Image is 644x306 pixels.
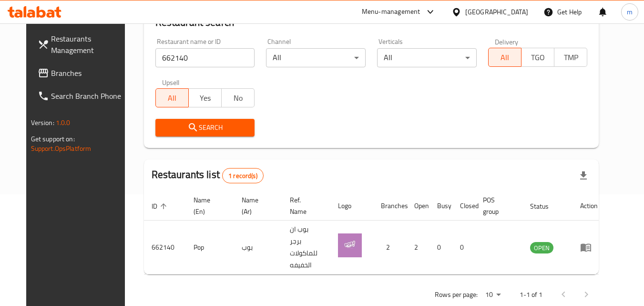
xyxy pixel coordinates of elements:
button: TGO [521,48,554,67]
button: Yes [188,88,222,107]
td: 2 [407,221,429,274]
th: Busy [429,191,452,221]
label: Upsell [162,79,180,85]
td: 0 [452,221,475,274]
span: Search [163,122,247,134]
img: Pop [338,233,362,257]
th: Logo [330,191,373,221]
td: بوب ان برجر للماكولات الخفيفه [282,221,330,274]
td: Pop [186,221,234,274]
th: Branches [373,191,407,221]
h2: Restaurants list [152,168,264,183]
div: Menu [580,242,598,253]
span: TMP [558,51,583,64]
a: Branches [30,62,134,84]
div: OPEN [530,242,553,253]
th: Closed [452,191,475,221]
span: Get support on: [31,133,75,145]
td: 662140 [144,221,186,274]
label: Delivery [495,38,519,45]
span: OPEN [530,243,553,253]
span: Restaurants Management [51,33,126,56]
div: Export file [572,164,595,187]
input: Search for restaurant name or ID.. [155,48,255,67]
button: All [155,88,189,107]
span: Version: [31,116,54,129]
a: Support.OpsPlatform [31,142,92,155]
span: No [225,91,251,105]
span: Name (Ar) [242,194,271,217]
th: Action [572,191,605,221]
span: Search Branch Phone [51,90,126,102]
button: TMP [554,48,587,67]
td: بوب [234,221,282,274]
a: Search Branch Phone [30,84,134,107]
div: All [266,48,366,67]
span: POS group [483,194,511,217]
span: m [627,7,633,17]
span: Branches [51,67,126,79]
p: 1-1 of 1 [520,289,542,301]
span: Ref. Name [290,194,319,217]
span: ID [152,200,170,212]
div: Total records count [222,168,264,183]
h2: Restaurant search [155,15,588,30]
span: Name (En) [194,194,223,217]
div: Rows per page: [481,288,504,302]
span: TGO [525,51,551,64]
span: 1 record(s) [223,171,263,180]
span: Yes [193,91,218,105]
div: Menu-management [362,6,420,18]
button: Search [155,119,255,137]
table: enhanced table [144,191,605,274]
span: Status [530,200,561,212]
td: 0 [429,221,452,274]
a: Restaurants Management [30,27,134,62]
th: Open [407,191,429,221]
td: 2 [373,221,407,274]
div: All [377,48,477,67]
button: No [221,88,255,107]
p: Rows per page: [435,289,478,301]
span: All [492,51,518,64]
div: [GEOGRAPHIC_DATA] [465,7,528,17]
button: All [488,48,521,67]
span: 1.0.0 [56,116,71,129]
span: All [160,91,185,105]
